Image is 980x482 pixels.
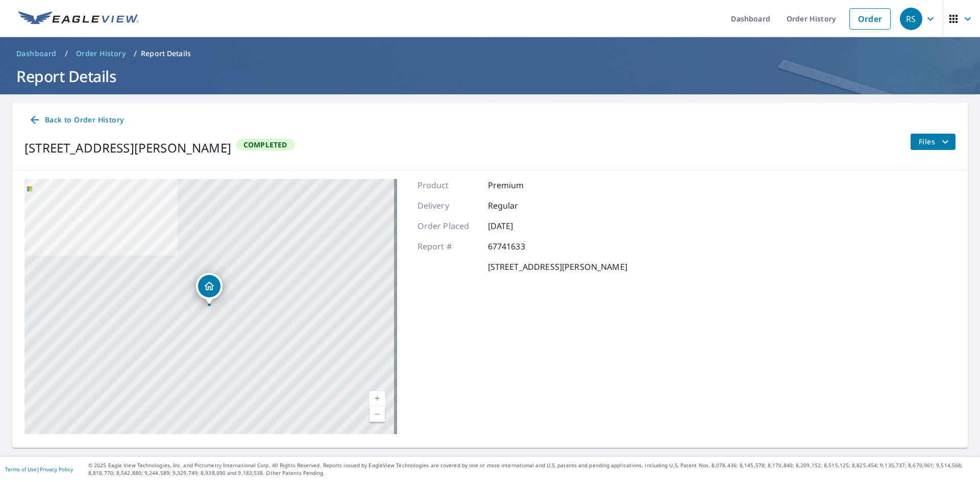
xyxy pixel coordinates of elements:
[488,240,549,252] p: 67741633
[72,45,130,62] a: Order History
[910,134,955,150] button: filesDropdownBtn-67741633
[141,48,191,59] p: Report Details
[488,261,627,273] p: [STREET_ADDRESS][PERSON_NAME]
[65,47,68,60] li: /
[12,45,968,62] nav: breadcrumb
[370,407,385,422] a: Current Level 17, Zoom Out
[418,240,479,252] p: Report #
[76,48,126,59] span: Order History
[134,47,137,60] li: /
[488,199,549,212] p: Regular
[196,273,223,305] div: Dropped pin, building 1, Residential property, 8300 W State Road 14 South Whitley, IN 46787
[5,466,73,472] p: |
[12,45,61,62] a: Dashboard
[418,199,479,212] p: Delivery
[488,179,549,191] p: Premium
[29,114,124,126] span: Back to Order History
[88,462,975,477] p: © 2025 Eagle View Technologies, Inc. and Pictometry International Corp. All Rights Reserved. Repo...
[237,140,293,149] span: Completed
[5,466,37,473] a: Terms of Use
[900,8,922,30] div: RS
[418,179,479,191] p: Product
[24,139,231,157] div: [STREET_ADDRESS][PERSON_NAME]
[18,11,139,27] img: EV Logo
[849,8,891,30] a: Order
[40,466,73,473] a: Privacy Policy
[919,136,951,148] span: Files
[370,391,385,407] a: Current Level 17, Zoom In
[12,66,968,87] h1: Report Details
[418,220,479,232] p: Order Placed
[16,48,57,59] span: Dashboard
[24,111,128,130] a: Back to Order History
[488,220,549,232] p: [DATE]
